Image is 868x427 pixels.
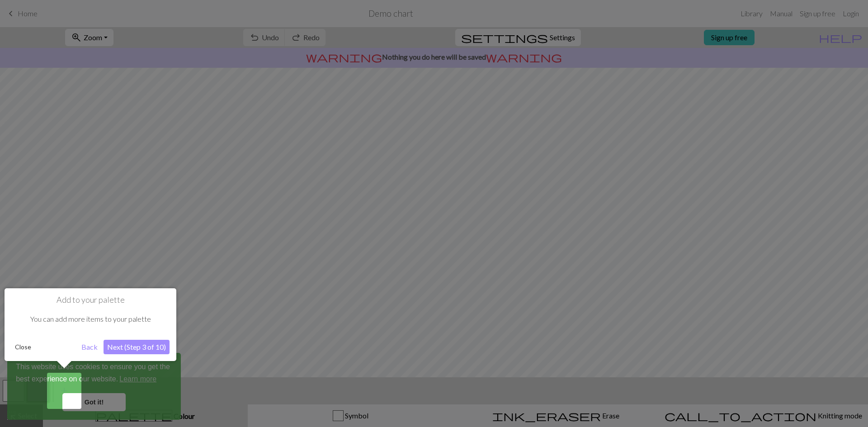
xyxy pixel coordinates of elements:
[11,295,170,305] h1: Add to your palette
[104,340,170,354] button: Next (Step 3 of 10)
[78,340,101,354] button: Back
[5,288,176,361] div: Add to your palette
[11,340,35,354] button: Close
[11,305,170,333] div: You can add more items to your palette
